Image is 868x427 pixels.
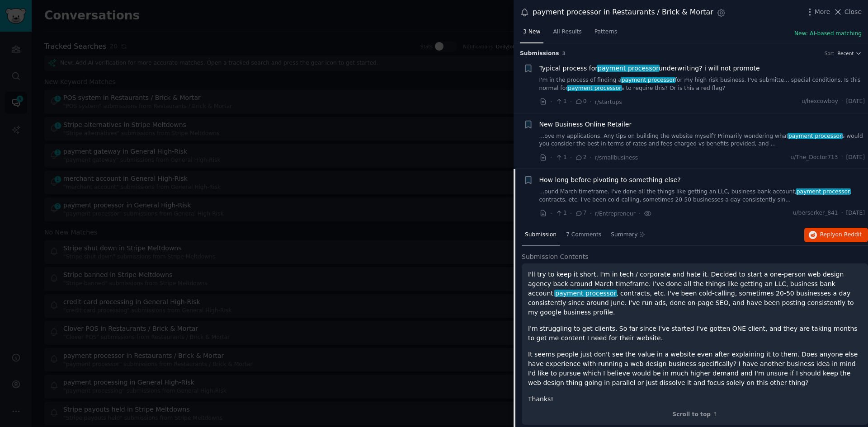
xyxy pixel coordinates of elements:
span: 7 [575,209,586,217]
span: payment processor [597,65,659,72]
span: Close [844,7,862,17]
span: 1 [555,209,566,217]
a: All Results [550,25,585,43]
a: Typical process forpayment processorunderwriting? i will not promote [539,64,760,73]
p: Thanks! [528,394,862,404]
span: [DATE] [846,98,865,106]
button: Recent [837,50,862,56]
span: · [570,209,572,218]
a: ...ove my applications. Any tips on building the website myself? Primarily wondering whatpayment ... [539,132,865,148]
span: · [841,209,843,217]
p: I'll try to keep it short. I'm in tech / corporate and hate it. Decided to start a one-person web... [528,270,862,317]
span: r/Entrepreneur [595,211,636,217]
span: [DATE] [846,154,865,162]
span: · [570,97,572,107]
span: · [590,97,592,107]
span: 2 [575,154,586,162]
span: Submission [525,231,557,239]
span: Patterns [594,28,617,36]
span: Reply [820,231,862,239]
a: ...ound March timeframe. I've done all the things like getting an LLC, business bank account,paym... [539,188,865,204]
span: 0 [575,98,586,106]
span: · [570,153,572,162]
a: Patterns [591,25,620,43]
span: · [841,98,843,106]
span: on Reddit [835,231,862,238]
p: I'm struggling to get clients. So far since I've started I've gotten ONE client, and they are tak... [528,324,862,343]
a: New Business Online Retailer [539,120,632,129]
span: r/smallbusiness [595,155,638,161]
span: · [550,209,552,218]
span: Recent [837,50,854,56]
span: payment processor [796,188,851,195]
span: payment processor [554,290,617,297]
span: Submission Contents [522,252,589,262]
span: · [841,154,843,162]
span: payment processor [567,85,622,91]
span: [DATE] [846,209,865,217]
span: Typical process for underwriting? i will not promote [539,64,760,73]
button: New: AI-based matching [794,30,862,38]
button: More [805,7,830,17]
span: · [590,209,592,218]
span: payment processor [788,133,843,139]
a: How long before pivoting to something else? [539,175,681,185]
div: payment processor in Restaurants / Brick & Mortar [533,7,713,18]
span: · [639,209,641,218]
span: 3 [562,51,566,56]
span: · [550,97,552,107]
span: r/startups [595,99,622,105]
div: Scroll to top ↑ [528,411,862,419]
div: Sort [825,50,835,56]
a: 3 New [520,25,543,43]
span: u/hexcowboy [802,98,838,106]
button: Close [833,7,862,17]
span: 3 New [523,28,540,36]
span: All Results [553,28,581,36]
button: Replyon Reddit [804,228,868,242]
span: · [590,153,592,162]
p: It seems people just don't see the value in a website even after explaining it to them. Does anyo... [528,350,862,388]
span: 1 [555,98,566,106]
span: 7 Comments [566,231,601,239]
span: 1 [555,154,566,162]
span: More [815,7,830,17]
span: payment processor [621,77,676,83]
span: · [550,153,552,162]
span: Submission s [520,50,559,58]
span: u/berserker_841 [793,209,838,217]
a: I'm in the process of finding apayment processorfor my high risk business. I've submitte... speci... [539,76,865,92]
span: Summary [611,231,637,239]
span: u/The_Doctor713 [790,154,838,162]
